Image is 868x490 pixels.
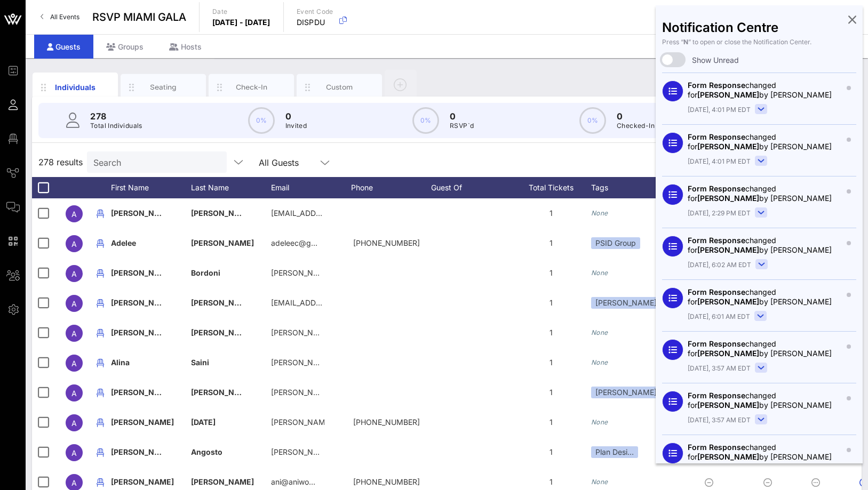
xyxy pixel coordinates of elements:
span: Form Response [688,184,745,193]
span: [PERSON_NAME] [697,142,759,151]
span: Form Response [688,443,745,452]
span: [PERSON_NAME] [697,90,759,99]
div: Total Tickets [511,177,591,198]
span: [PERSON_NAME][EMAIL_ADDRESS][DOMAIN_NAME] [271,268,461,277]
div: Phone [351,177,431,198]
span: Form Response [688,132,745,141]
span: Form Response [688,339,745,348]
a: All Events [34,9,86,26]
span: [PERSON_NAME] [111,447,174,456]
span: [PERSON_NAME] [191,298,254,307]
span: [PERSON_NAME] [697,400,759,409]
div: changed for by [PERSON_NAME] [688,184,841,203]
span: [DATE], 2:29 PM EDT [688,208,751,218]
div: 1 [511,228,591,258]
span: A [71,269,77,278]
div: 1 [511,258,591,288]
span: Form Response [688,236,745,245]
span: [PERSON_NAME] [191,477,254,486]
span: [PERSON_NAME][EMAIL_ADDRESS][DOMAIN_NAME] [271,358,461,367]
p: Invited [285,121,307,131]
p: [DATE] - [DATE] [212,17,270,28]
div: Last Name [191,177,271,198]
span: Bordoni [191,268,220,277]
span: [PERSON_NAME] [111,328,174,337]
span: [PERSON_NAME] [111,208,174,218]
span: [DATE], 6:01 AM EDT [688,312,750,322]
i: None [591,478,608,486]
div: 1 [511,288,591,318]
span: +17864129741 [353,238,420,247]
p: 0 [450,110,474,123]
span: [PERSON_NAME] [191,388,254,397]
span: A [71,448,77,457]
div: Tags [591,177,682,198]
div: Guests [34,35,93,59]
span: [PERSON_NAME] [697,452,759,461]
span: [PERSON_NAME] [111,268,174,277]
span: A [71,210,77,219]
span: [EMAIL_ADDRESS][DOMAIN_NAME] [271,208,400,218]
span: [PERSON_NAME] [191,328,254,337]
div: 1 [511,407,591,437]
div: [PERSON_NAME] Art… [591,297,680,309]
span: [PERSON_NAME] [191,238,254,247]
span: Form Response [688,287,745,296]
span: [PERSON_NAME] [111,477,174,486]
div: 1 [511,348,591,377]
p: RSVP`d [450,121,474,131]
p: 0 [285,110,307,123]
span: A [71,389,77,398]
div: Groups [93,35,156,59]
span: +19176910685 [353,477,420,486]
div: Plan Desi… [591,446,638,458]
p: 0 [617,110,655,123]
span: A [71,299,77,308]
div: Seating [140,82,187,92]
div: First Name [111,177,191,198]
div: All Guests [259,158,299,167]
div: Custom [316,82,363,92]
span: [PERSON_NAME] [111,417,174,427]
span: A [71,359,77,368]
div: changed for by [PERSON_NAME] [688,443,841,462]
div: changed for by [PERSON_NAME] [688,287,841,307]
div: All Guests [252,151,338,173]
span: [DATE], 3:57 AM EDT [688,415,751,425]
span: Show Unread [692,55,739,65]
div: 1 [511,198,591,228]
span: [PERSON_NAME][EMAIL_ADDRESS][DOMAIN_NAME] [271,388,461,397]
span: A [71,239,77,248]
p: Date [212,6,270,17]
span: Alina [111,358,130,367]
p: 278 [90,110,142,123]
div: Notification Centre [662,22,856,33]
span: A [71,419,77,428]
span: [PERSON_NAME] [697,349,759,358]
span: Angosto [191,447,222,456]
span: A [71,329,77,338]
i: None [591,269,608,277]
span: [PERSON_NAME][EMAIL_ADDRESS][DOMAIN_NAME] [271,447,461,456]
span: [DATE], 4:01 PM EDT [688,157,751,166]
span: [DATE], 6:02 AM EDT [688,260,751,270]
div: Guest Of [431,177,511,198]
span: Adelee [111,238,136,247]
div: 1 [511,377,591,407]
span: [PERSON_NAME] [697,245,759,254]
span: Form Response [688,81,745,90]
p: [PERSON_NAME]… [271,407,324,437]
p: Checked-In [617,121,655,131]
span: [DATE], 4:01 PM EDT [688,105,751,115]
i: None [591,328,608,336]
span: All Events [50,13,79,21]
span: [PERSON_NAME] [697,194,759,203]
span: [DATE] [191,417,216,427]
span: +12159011115 [353,417,420,427]
span: RSVP MIAMI GALA [92,9,186,25]
span: [PERSON_NAME] [697,297,759,306]
span: [EMAIL_ADDRESS][DOMAIN_NAME] [271,298,400,307]
div: Check-In [228,82,275,92]
div: [PERSON_NAME] Art… [591,387,680,398]
span: [DATE], 3:57 AM EDT [688,364,751,373]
